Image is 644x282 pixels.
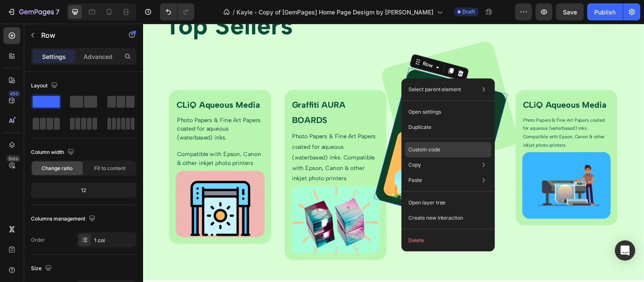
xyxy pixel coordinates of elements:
[31,80,59,92] div: Layout
[35,129,120,145] span: Compatible with Epson, Canon & other inkjet photo printers
[243,108,348,196] img: gempages_524722224448406336-fa332298-46cd-43e3-a613-f3acdc022171.gif
[408,86,461,93] p: Select parent element
[94,165,126,172] span: Fit to content
[94,237,134,244] div: 1 col
[34,150,124,217] img: gempages_524722224448406336-a8308e1f-34b2-4a04-97e5-48e14937cb7c.gif
[152,109,241,163] p: Photo Papers & Fine Art Papers coated for aqueous (waterbased) inks. Compatible with Epson, Canon...
[31,147,76,158] div: Column width
[408,199,446,207] p: Open layer tree
[8,90,20,97] div: 450
[33,184,135,196] div: 12
[34,75,123,90] p: CLiQ Aqueous Media
[31,213,97,225] div: Columns management
[3,3,63,20] button: 7
[556,3,584,20] button: Save
[42,52,66,61] p: Settings
[236,8,434,17] span: Kayle - Copy of [GemPages] Home Page Desigm by [PERSON_NAME]
[152,75,241,106] p: Graffiti AURA BOARDS
[151,166,242,233] img: gempages_524722224448406336-b42b42e2-a979-49d7-8db9-66cf3100d931.gif
[408,161,421,169] p: Copy
[408,146,440,154] p: Custom code
[463,8,475,16] span: Draft
[272,54,362,92] p: CLiQ Aqueous Media
[408,108,441,116] p: Open settings
[615,240,636,261] div: Open Intercom Messenger
[84,52,112,61] p: Advanced
[262,73,357,128] p: Photo Papers & Fine Art Papers coated for aqueous (waterbased) inks. Compatible with Epson, Canon...
[42,165,73,172] span: Change ratio
[408,214,464,222] p: Create new interaction
[56,7,59,17] p: 7
[387,94,475,128] p: Photo Papers & Fine Art Papers coated for aqueous (waterbased) inks. Compatible with Epson, Canon...
[405,233,492,248] button: Delete
[386,131,476,198] img: gempages_524722224448406336-00c6817b-fb82-4d6d-aa02-ab6917423c18.gif
[41,30,113,40] p: Row
[588,3,623,20] button: Publish
[31,263,53,274] div: Size
[6,155,20,162] div: Beta
[31,236,45,244] div: Order
[563,8,577,16] span: Save
[160,3,194,20] div: Undo/Redo
[387,75,475,90] p: CLiQ Aqueous Media
[35,95,120,120] span: Photo Papers & Fine Art Papers coated for aqueous (waterbased) inks.
[282,36,298,47] div: Row
[595,8,616,17] div: Publish
[408,176,422,184] p: Paste
[408,123,431,131] p: Duplicate
[233,8,235,17] span: /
